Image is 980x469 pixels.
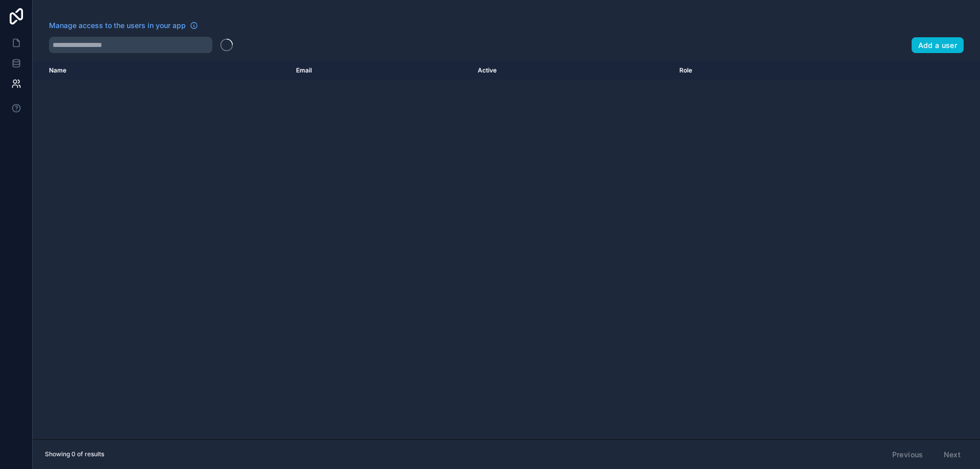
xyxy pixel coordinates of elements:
span: Showing 0 of results [45,450,104,458]
div: scrollable content [33,61,980,439]
span: Manage access to the users in your app [49,20,186,31]
button: Add a user [912,37,964,54]
th: Name [33,61,290,80]
th: Role [673,61,835,80]
th: Email [290,61,472,80]
th: Active [472,61,673,80]
a: Manage access to the users in your app [49,20,198,31]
